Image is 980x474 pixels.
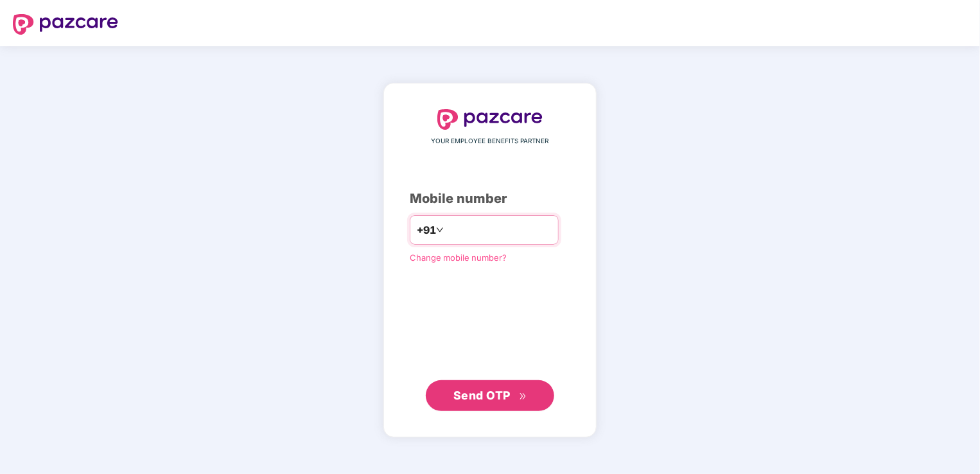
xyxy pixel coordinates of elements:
[453,389,511,402] span: Send OTP
[426,380,554,411] button: Send OTPdouble-right
[417,222,436,238] span: +91
[410,189,570,209] div: Mobile number
[436,226,444,234] span: down
[437,109,543,130] img: logo
[410,252,507,263] a: Change mobile number?
[13,14,118,35] img: logo
[432,136,549,146] span: YOUR EMPLOYEE BENEFITS PARTNER
[519,392,527,401] span: double-right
